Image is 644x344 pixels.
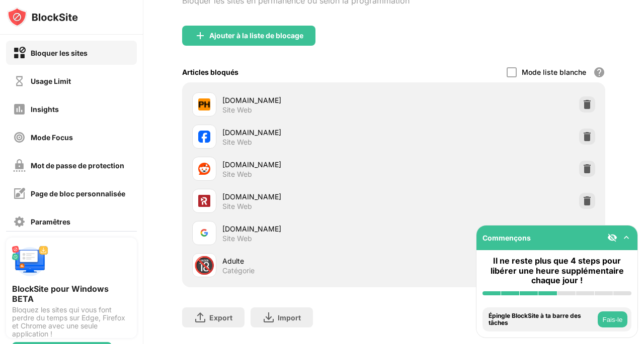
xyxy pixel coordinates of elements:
[222,191,394,202] div: [DOMAIN_NAME]
[31,105,59,113] div: Insights
[222,223,394,234] div: [DOMAIN_NAME]
[198,195,210,207] img: favicons
[222,127,394,138] div: [DOMAIN_NAME]
[222,234,252,243] div: Site Web
[598,311,627,327] button: Fais-le
[621,233,631,243] img: omni-setup-toggle.svg
[31,189,125,198] div: Page de bloc personnalisée
[482,234,531,242] div: Commençons
[198,227,210,239] img: favicons
[31,133,73,142] div: Mode Focus
[13,215,26,228] img: settings-off.svg
[31,161,124,170] div: Mot de passe de protection
[7,7,78,27] img: logo-blocksite.svg
[222,105,252,114] div: Site Web
[13,75,26,87] img: time-usage-off.svg
[12,244,48,280] img: push-desktop.svg
[13,131,26,144] img: focus-off.svg
[13,159,26,172] img: password-protection-off.svg
[607,233,617,243] img: eye-not-visible.svg
[222,202,252,211] div: Site Web
[222,159,394,170] div: [DOMAIN_NAME]
[198,163,210,175] img: favicons
[182,68,238,76] div: Articles bloqués
[222,170,252,179] div: Site Web
[489,312,595,327] div: Épingle BlockSite à ta barre des tâches
[198,98,210,110] img: favicons
[31,217,70,226] div: Paramêtres
[194,255,215,276] div: 🔞
[222,138,252,147] div: Site Web
[12,284,131,304] div: BlockSite pour Windows BETA
[222,266,255,275] div: Catégorie
[209,32,303,40] div: Ajouter à la liste de blocage
[13,103,26,116] img: insights-off.svg
[209,313,232,322] div: Export
[222,256,394,266] div: Adulte
[12,306,131,338] div: Bloquez les sites qui vous font perdre du temps sur Edge, Firefox et Chrome avec une seule applic...
[278,313,301,322] div: Import
[522,68,586,76] div: Mode liste blanche
[31,49,88,57] div: Bloquer les sites
[198,131,210,143] img: favicons
[222,95,394,105] div: [DOMAIN_NAME]
[13,47,26,59] img: block-on.svg
[31,77,71,85] div: Usage Limit
[13,187,26,200] img: customize-block-page-off.svg
[482,256,631,285] div: Il ne reste plus que 4 steps pour libérer une heure supplémentaire chaque jour !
